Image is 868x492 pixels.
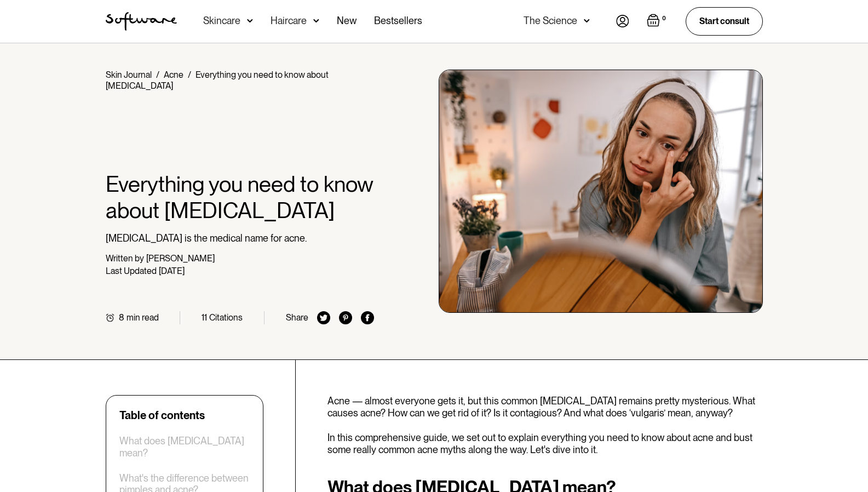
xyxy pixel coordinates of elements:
img: arrow down [313,15,319,26]
img: arrow down [584,15,590,26]
p: Acne — almost everyone gets it, but this common [MEDICAL_DATA] remains pretty mysterious. What ca... [327,395,763,419]
div: Haircare [271,15,307,26]
img: Software Logo [106,12,177,31]
div: Last Updated [106,266,157,276]
a: Start consult [686,7,763,35]
p: [MEDICAL_DATA] is the medical name for acne. [106,232,375,244]
img: facebook icon [361,311,374,324]
img: pinterest icon [339,311,352,324]
a: What does [MEDICAL_DATA] mean? [119,435,250,459]
div: [DATE] [159,266,185,276]
div: 11 [202,312,207,323]
div: 0 [660,14,668,24]
div: Written by [106,253,144,264]
a: Open empty cart [647,14,668,29]
p: In this comprehensive guide, we set out to explain everything you need to know about acne and bus... [327,432,763,455]
div: 8 [119,312,124,323]
div: [PERSON_NAME] [146,253,215,264]
div: The Science [524,15,577,26]
div: min read [127,312,159,323]
a: home [106,12,177,31]
h1: Everything you need to know about [MEDICAL_DATA] [106,171,375,224]
div: Citations [209,312,243,323]
a: Acne [164,70,183,80]
div: Skincare [203,15,240,26]
div: / [188,70,191,80]
img: twitter icon [317,311,330,324]
div: Everything you need to know about [MEDICAL_DATA] [106,70,329,91]
img: arrow down [247,15,253,26]
a: Skin Journal [106,70,152,80]
div: Share [286,312,308,323]
div: Table of contents [119,409,205,422]
div: / [156,70,159,80]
